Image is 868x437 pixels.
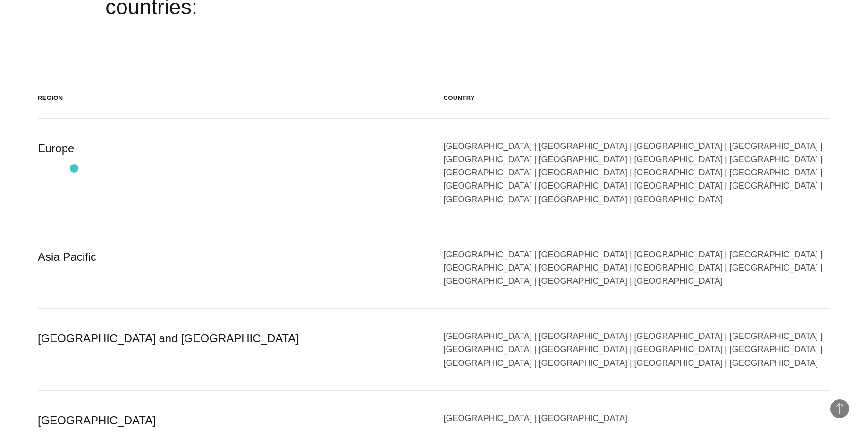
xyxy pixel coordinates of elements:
div: Country [444,93,831,103]
div: [GEOGRAPHIC_DATA] | [GEOGRAPHIC_DATA] | [GEOGRAPHIC_DATA] | [GEOGRAPHIC_DATA] | [GEOGRAPHIC_DATA]... [444,330,831,370]
div: Region [38,93,425,103]
div: [GEOGRAPHIC_DATA] and [GEOGRAPHIC_DATA] [38,330,425,370]
div: [GEOGRAPHIC_DATA] | [GEOGRAPHIC_DATA] | [GEOGRAPHIC_DATA] | [GEOGRAPHIC_DATA] | [GEOGRAPHIC_DATA]... [444,140,831,206]
div: [GEOGRAPHIC_DATA] [38,412,425,429]
div: Europe [38,140,425,206]
div: Asia Pacific [38,248,425,288]
button: Back to Top [830,399,849,418]
div: [GEOGRAPHIC_DATA] | [GEOGRAPHIC_DATA] [444,412,831,429]
div: [GEOGRAPHIC_DATA] | [GEOGRAPHIC_DATA] | [GEOGRAPHIC_DATA] | [GEOGRAPHIC_DATA] | [GEOGRAPHIC_DATA]... [444,248,831,288]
